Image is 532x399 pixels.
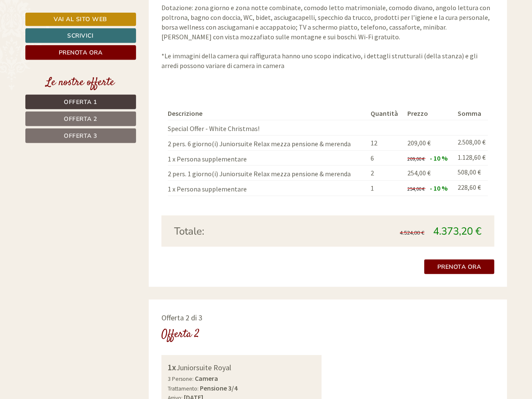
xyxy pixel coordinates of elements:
span: - 10 % [430,184,447,192]
a: Prenota ora [424,260,494,274]
a: Scrivici [25,28,136,43]
span: - 10 % [430,154,447,162]
b: Pensione 3/4 [200,384,237,392]
span: Offerta 3 [64,132,97,140]
td: 1 x Persona supplementare [168,181,368,196]
th: Descrizione [168,107,368,120]
span: Offerta 2 [64,115,97,123]
div: Lei [209,25,320,31]
span: 209,00 € [407,156,425,162]
td: 2.508,00 € [454,135,488,150]
a: Vai al sito web [25,13,136,26]
span: Offerta 1 [64,98,97,106]
td: 2 [368,166,404,181]
div: Le nostre offerte [25,75,136,90]
span: 209,00 € [407,139,431,147]
div: Juniorsuite Royal [168,361,315,374]
span: 4.524,00 € [400,230,425,236]
th: Somma [454,107,488,120]
span: Offerta 2 di 3 [161,313,202,322]
td: 228,60 € [454,181,488,196]
small: 3 Persone: [168,375,194,383]
th: Prezzo [404,107,454,120]
td: 12 [368,135,404,150]
b: 1x [168,362,176,372]
th: Quantità [368,107,404,120]
div: Offerta 2 [161,327,199,342]
span: 254,00 € [407,186,425,192]
td: 1 x Persona supplementare [168,150,368,166]
td: 508,00 € [454,166,488,181]
td: 6 [368,150,404,166]
td: 2 pers. 6 giorno(i) Juniorsuite Relax mezza pensione & merenda [168,135,368,150]
td: 2 pers. 1 giorno(i) Juniorsuite Relax mezza pensione & merenda [168,166,368,181]
a: Prenota ora [25,45,136,60]
div: Buon giorno, come possiamo aiutarla? [205,23,327,49]
td: 1.128,60 € [454,150,488,166]
td: 1 [368,181,404,196]
button: Invia [290,223,333,238]
span: 254,00 € [407,169,431,177]
b: Camera [195,374,218,383]
small: Trattamento: [168,385,199,392]
small: 13:22 [209,41,320,47]
td: Special Offer - White Christmas! [168,120,368,135]
div: [DATE] [151,6,182,21]
div: Totale: [168,224,328,238]
span: 4.373,20 € [434,224,482,238]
